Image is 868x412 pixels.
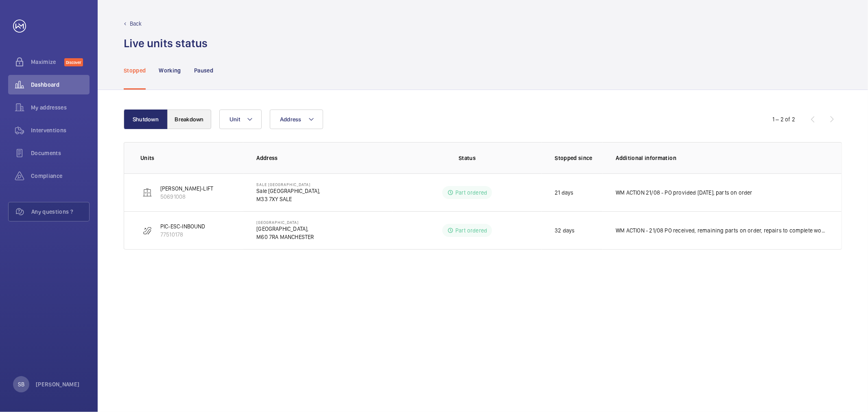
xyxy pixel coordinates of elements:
p: Part ordered [455,188,487,197]
button: Unit [219,110,262,129]
p: Sale [GEOGRAPHIC_DATA] [256,182,320,187]
p: Status [398,154,536,162]
span: Interventions [31,126,90,134]
p: 32 days [555,226,575,234]
p: [GEOGRAPHIC_DATA], [256,225,314,233]
button: Shutdown [124,110,168,129]
p: 50691008 [160,193,213,201]
p: Paused [194,66,213,75]
img: elevator.svg [142,188,152,197]
span: Documents [31,149,90,157]
p: M33 7XY SALE [256,195,320,203]
p: Working [159,66,181,75]
p: Back [130,20,142,28]
p: Units [140,154,243,162]
button: Breakdown [167,110,211,129]
span: Discover [64,58,83,66]
p: PIC-ESC-INBOUND [160,222,206,230]
p: Stopped since [555,154,603,162]
span: Address [280,116,302,123]
span: Compliance [31,172,90,180]
h1: Live units status [124,36,208,51]
p: 77510178 [160,230,206,239]
p: WM ACTION - 21/08 PO received, remaining parts on order, repairs to complete works once received ... [616,226,825,234]
span: Any questions ? [31,208,89,216]
img: escalator.svg [142,226,152,235]
button: Address [270,110,323,129]
p: [PERSON_NAME] [36,380,80,388]
p: Part ordered [455,226,487,234]
p: Address [256,154,393,162]
p: M60 7RA MANCHESTER [256,233,314,241]
p: [GEOGRAPHIC_DATA] [256,220,314,225]
p: Sale [GEOGRAPHIC_DATA], [256,187,320,195]
span: My addresses [31,103,90,112]
p: WM ACTION 21/08 - PO provided [DATE], parts on order [616,188,752,197]
span: Unit [230,116,240,123]
div: 1 – 2 of 2 [772,115,795,123]
p: 21 days [555,188,573,197]
p: Stopped [124,66,146,75]
p: SB [18,380,24,388]
span: Dashboard [31,81,90,89]
p: [PERSON_NAME]-LIFT [160,184,213,193]
p: Additional information [616,154,825,162]
span: Maximize [31,58,64,66]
